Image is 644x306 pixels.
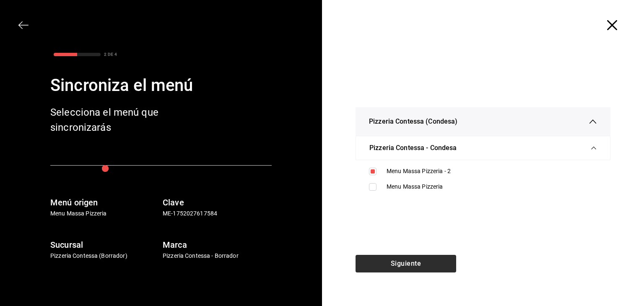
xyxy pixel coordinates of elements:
h6: Clave [163,196,272,209]
p: Menu Massa Pizzeria [50,209,159,218]
button: Siguiente [356,255,456,272]
h6: Marca [163,238,272,252]
div: Selecciona el menú que sincronizarás [50,105,184,135]
p: Pizzeria Contessa - Borrador [163,252,272,260]
div: Menu Massa Pizzeria - 2 [387,167,597,176]
span: Pizzeria Contessa (Condesa) [369,117,458,127]
div: Menu Massa Pizzeria [387,182,597,191]
p: Pizzeria Contessa (Borrador) [50,252,159,260]
p: ME-1752027617584 [163,209,272,218]
div: 2 DE 4 [104,51,117,57]
h6: Menú origen [50,196,159,209]
span: Pizzeria Contessa - Condesa [369,143,457,153]
h6: Sucursal [50,238,159,252]
div: Sincroniza el menú [50,73,272,98]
